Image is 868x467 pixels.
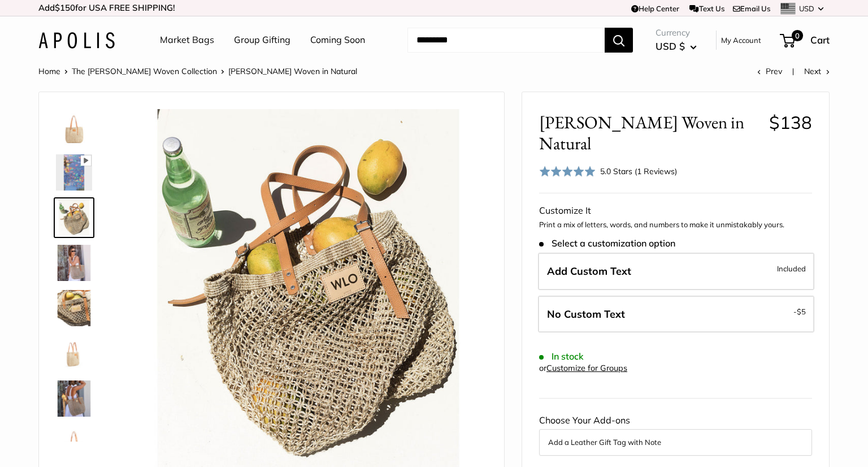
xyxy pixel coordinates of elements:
a: Mercado Woven in Natural [54,197,94,238]
a: Next [804,66,830,76]
img: Mercado Woven in Natural [56,290,92,326]
a: Coming Soon [310,32,365,49]
a: Customize for Groups [546,363,627,373]
span: Currency [656,25,697,41]
a: The [PERSON_NAME] Woven Collection [72,66,217,76]
input: Search... [407,28,605,53]
a: Mercado Woven in Natural [54,152,94,193]
p: Print a mix of letters, words, and numbers to make it unmistakably yours. [539,219,812,231]
span: $150 [55,2,75,13]
button: Search [605,28,633,53]
a: My Account [721,33,761,47]
a: Mercado Woven in Natural [54,243,94,283]
div: Customize It [539,202,812,219]
img: Apolis [38,32,115,49]
img: Mercado Woven in Natural [56,109,92,145]
div: or [539,361,627,376]
a: Email Us [733,4,770,13]
span: - [793,305,806,318]
span: USD [799,4,814,13]
div: 5.0 Stars (1 Reviews) [600,165,677,178]
label: Add Custom Text [538,253,814,290]
a: Market Bags [160,32,214,49]
a: Mercado Woven in Natural [54,423,94,464]
span: $138 [769,111,812,133]
span: $5 [797,307,806,316]
a: Mercado Woven in Natural [54,333,94,374]
img: Mercado Woven in Natural [56,154,92,191]
a: Mercado Woven in Natural [54,378,94,419]
label: Leave Blank [538,296,814,333]
span: No Custom Text [547,308,625,321]
span: Select a customization option [539,238,675,249]
div: Choose Your Add-ons [539,412,812,455]
button: USD $ [656,37,697,55]
span: 0 [792,30,803,41]
button: Add a Leather Gift Tag with Note [548,435,803,449]
img: Mercado Woven in Natural [56,200,92,236]
a: Group Gifting [234,32,290,49]
img: Mercado Woven in Natural [56,426,92,462]
a: Home [38,66,60,76]
a: Text Us [689,4,724,13]
a: Help Center [631,4,679,13]
span: In stock [539,351,584,362]
img: Mercado Woven in Natural [56,335,92,371]
img: Mercado Woven in Natural [129,109,487,467]
img: Mercado Woven in Natural [56,380,92,417]
div: 5.0 Stars (1 Reviews) [539,163,677,179]
span: [PERSON_NAME] Woven in Natural [539,112,761,154]
span: Add Custom Text [547,265,631,278]
a: Mercado Woven in Natural [54,107,94,148]
a: Prev [757,66,782,76]
span: USD $ [656,40,685,52]
span: [PERSON_NAME] Woven in Natural [228,66,357,76]
img: Mercado Woven in Natural [56,245,92,281]
span: Included [777,262,806,275]
a: 0 Cart [781,31,830,49]
nav: Breadcrumb [38,64,357,79]
span: Cart [810,34,830,46]
a: Mercado Woven in Natural [54,288,94,328]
